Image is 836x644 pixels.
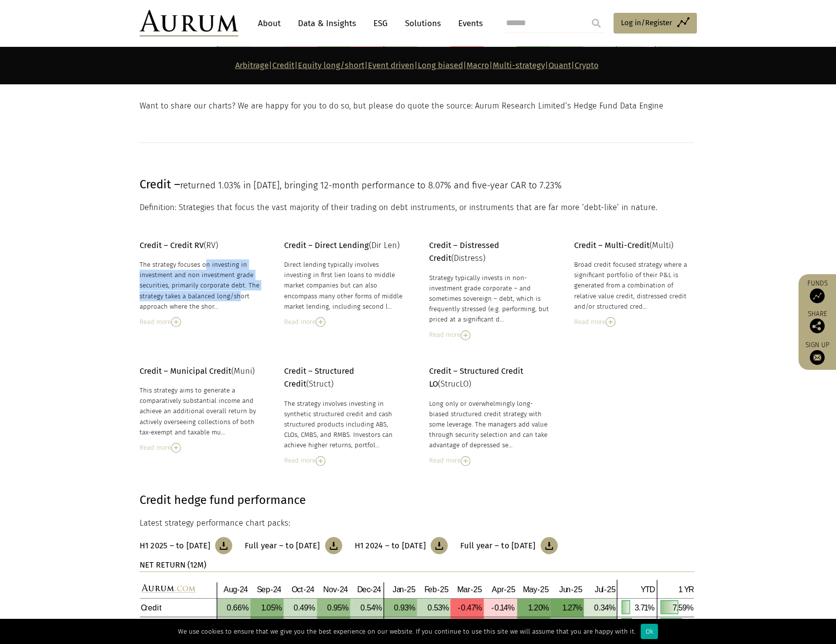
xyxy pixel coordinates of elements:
img: Download Article [541,537,558,554]
span: debt-like [584,203,617,212]
strong: Credit – Direct Lending [284,241,369,250]
img: Read More [171,317,181,327]
a: Solutions [400,14,446,33]
p: Latest strategy performance chart packs: [140,517,694,530]
img: Read More [461,456,471,466]
a: Equity long/short [298,61,364,70]
a: Long biased [418,61,463,70]
a: Funds [803,279,831,303]
strong: Credit – Multi-Credit [574,241,650,250]
strong: Credit – Municipal Credit [140,366,231,376]
div: Ok [641,624,658,639]
img: Read More [606,317,616,327]
a: Credit [272,61,294,70]
p: (StrucLO) [429,365,549,391]
h3: Full year – to [DATE] [245,541,320,551]
strong: NET RETURN (12M) [140,560,206,570]
img: Access Funds [810,288,825,303]
div: Read more [429,329,549,340]
div: The strategy involves investing in synthetic structured credit and cash structured products inclu... [284,398,404,451]
p: Want to share our charts? We are happy for you to do so, but please do quote the source: Aurum Re... [140,100,694,112]
h3: H1 2024 – to [DATE] [355,541,426,551]
strong: Credit – Credit RV [140,241,204,250]
a: Arbitrage [235,61,269,70]
img: Share this post [810,319,825,333]
a: Multi-strategy [493,61,545,70]
p: Definition: Strategies that focus the vast majority of their trading on debt instruments, or inst... [140,201,694,214]
strong: Credit – Structured Credit LO [429,366,523,389]
span: Log in/Register [621,17,672,29]
div: Read more [574,317,694,327]
a: Data & Insights [293,14,361,33]
a: Events [453,14,483,33]
a: Log in/Register [614,13,697,34]
p: (RV) [140,239,260,252]
div: Read more [140,442,260,453]
a: H1 2025 – to [DATE] [140,537,233,554]
img: Read More [461,330,471,340]
img: Download Article [325,537,342,554]
a: Quant [548,61,571,70]
a: Event driven [368,61,414,70]
div: Share [803,311,831,333]
div: Long only or overwhelmingly long-biased structured credit strategy with some leverage. The manage... [429,398,549,451]
h3: Full year – to [DATE] [460,541,535,551]
a: Full year – to [DATE] [245,537,342,554]
img: Read More [316,317,326,327]
a: H1 2024 – to [DATE] [355,537,448,554]
strong: | | | | | | | | [235,61,599,70]
a: Full year – to [DATE] [460,537,557,554]
span: Credit – [140,178,180,191]
p: (Dir Len) [284,239,404,252]
a: ESG [368,14,393,33]
div: Read more [140,317,260,327]
div: Read more [284,455,404,466]
a: About [253,14,286,33]
a: Crypto [575,61,599,70]
img: Download Article [215,537,232,554]
img: Aurum [140,10,238,36]
img: Download Article [431,537,448,554]
a: Sign up [803,341,831,365]
a: Macro [467,61,489,70]
span: returned 1.03% in [DATE], bringing 12-month performance to 8.07% and five-year CAR to 7.23% [180,180,562,191]
p: (Muni) [140,365,260,378]
h3: H1 2025 – to [DATE] [140,541,211,551]
img: Read More [171,443,181,453]
div: This strategy aims to generate a comparatively substantial income and achieve an additional overa... [140,385,260,437]
div: The strategy focuses on investing in investment and non investment grade securities, primarily co... [140,259,260,312]
div: Direct lending typically involves investing in first lien loans to middle market companies but ca... [284,259,404,312]
p: (Distress) [429,239,549,265]
strong: Credit hedge fund performance [140,493,306,507]
div: Broad credit focused strategy where a significant portfolio of their P&L is generated from a comb... [574,259,694,312]
img: Read More [316,456,326,466]
strong: Credit – Structured Credit [284,366,354,389]
input: Submit [586,13,606,33]
div: Read more [429,455,549,466]
p: (Struct) [284,365,404,391]
div: Read more [284,317,404,327]
img: Sign up to our newsletter [810,350,825,365]
strong: Credit – Distressed Credit [429,241,499,263]
div: Strategy typically invests in non-investment grade corporate – and sometimes sovereign – debt, wh... [429,273,549,325]
p: (Multi) [574,239,694,252]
